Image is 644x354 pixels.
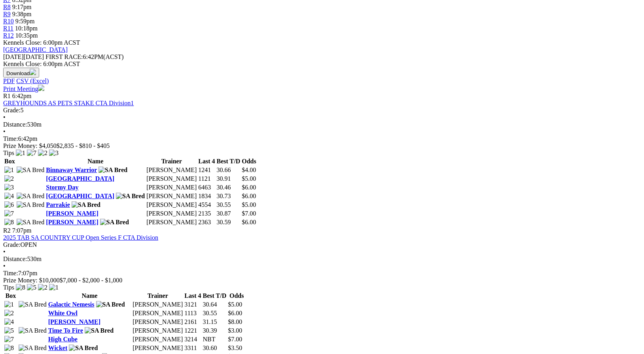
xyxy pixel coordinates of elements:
[3,107,641,114] div: 5
[146,218,197,226] td: [PERSON_NAME]
[12,11,32,17] span: 9:38pm
[216,184,241,191] td: 30.46
[203,335,227,343] td: NBT
[203,301,227,309] td: 30.64
[57,142,110,149] span: $2,835 - $810 - $405
[4,193,14,200] img: 4
[4,318,14,326] img: 4
[17,193,45,200] img: SA Bred
[3,78,641,85] div: Download
[3,114,6,121] span: •
[46,175,114,182] a: [GEOGRAPHIC_DATA]
[4,184,14,191] img: 3
[3,248,6,255] span: •
[4,167,14,174] img: 1
[216,175,241,183] td: 30.91
[198,192,215,200] td: 1834
[184,309,201,317] td: 1113
[203,327,227,335] td: 30.39
[242,219,256,225] span: $6.00
[216,218,241,226] td: 30.59
[184,301,201,309] td: 3121
[242,184,256,191] span: $6.00
[146,175,197,183] td: [PERSON_NAME]
[132,335,183,343] td: [PERSON_NAME]
[4,345,14,352] img: 8
[3,68,39,78] button: Download
[48,310,78,316] a: White Owl
[4,210,14,217] img: 7
[17,219,45,226] img: SA Bred
[72,201,100,208] img: SA Bred
[48,318,100,325] a: [PERSON_NAME]
[3,93,11,99] span: R1
[146,192,197,200] td: [PERSON_NAME]
[132,292,183,300] th: Trainer
[3,61,641,68] div: Kennels Close: 6:00pm ACST
[3,270,18,276] span: Time:
[38,150,47,157] img: 2
[198,184,215,191] td: 6463
[132,301,183,309] td: [PERSON_NAME]
[17,201,45,208] img: SA Bred
[242,201,256,208] span: $5.00
[4,327,14,334] img: 5
[146,157,197,165] th: Trainer
[12,4,32,10] span: 9:17pm
[216,192,241,200] td: 30.73
[228,327,242,334] span: $3.00
[132,344,183,352] td: [PERSON_NAME]
[69,345,98,352] img: SA Bred
[16,150,25,157] img: 1
[4,301,14,308] img: 1
[3,234,158,241] a: 2025 TAB SA COUNTRY CUP Open Series F CTA Division
[184,318,201,326] td: 2161
[3,32,14,39] a: R12
[216,201,241,209] td: 30.55
[198,218,215,226] td: 2363
[203,344,227,352] td: 30.60
[46,219,98,225] a: [PERSON_NAME]
[242,167,256,173] span: $4.00
[116,193,145,200] img: SA Bred
[15,32,38,39] span: 10:35pm
[228,336,242,343] span: $7.00
[228,318,242,325] span: $8.00
[46,193,114,199] a: [GEOGRAPHIC_DATA]
[4,201,14,208] img: 6
[4,336,14,343] img: 7
[132,318,183,326] td: [PERSON_NAME]
[46,201,70,208] a: Parrakie
[30,69,36,75] img: download.svg
[3,256,641,263] div: 530m
[98,167,127,174] img: SA Bred
[49,150,59,157] img: 3
[15,18,35,25] span: 9:59pm
[3,11,11,17] a: R9
[19,327,47,334] img: SA Bred
[48,327,83,334] a: Time To Fire
[27,150,36,157] img: 7
[3,284,14,291] span: Tips
[3,4,11,10] a: R8
[146,184,197,191] td: [PERSON_NAME]
[3,85,44,92] a: Print Meeting
[184,327,201,335] td: 1221
[60,277,123,284] span: $7,000 - $2,000 - $1,000
[38,284,47,291] img: 2
[19,345,47,352] img: SA Bred
[3,25,13,32] a: R11
[3,128,6,135] span: •
[198,201,215,209] td: 4554
[184,344,201,352] td: 3311
[227,292,246,300] th: Odds
[3,121,641,128] div: 530m
[17,167,45,174] img: SA Bred
[3,53,44,60] span: [DATE]
[45,53,83,60] span: FIRST RACE:
[3,241,21,248] span: Grade:
[38,85,44,91] img: printer.svg
[46,184,78,191] a: Stormy Day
